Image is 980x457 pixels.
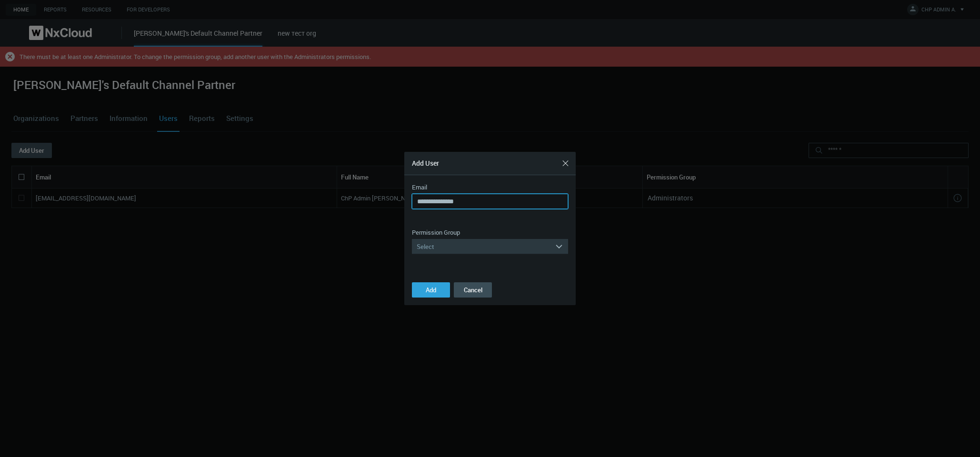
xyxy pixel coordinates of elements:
[454,282,492,298] button: Cancel
[412,183,427,192] label: Email
[412,159,439,168] span: Add User
[412,239,555,254] div: Select
[558,156,573,171] button: Close
[426,286,436,294] span: Add
[412,282,450,298] button: Add
[412,228,460,238] label: Permission Group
